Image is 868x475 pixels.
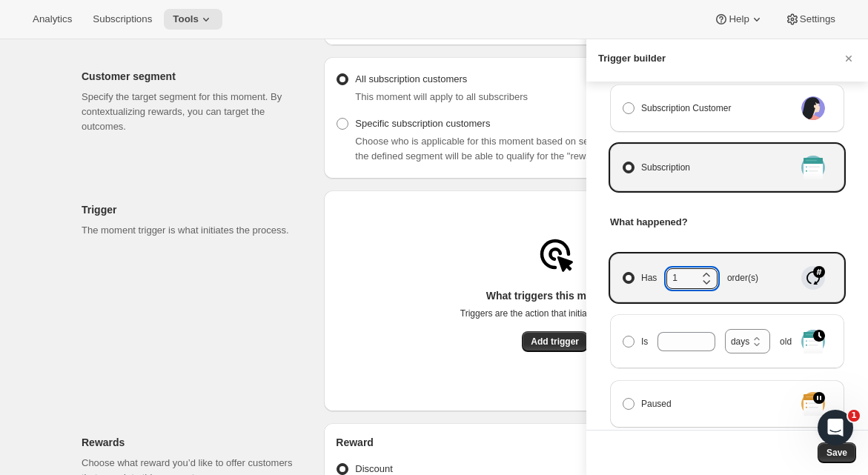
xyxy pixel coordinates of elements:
span: Save [826,447,847,459]
input: Is old [657,332,693,351]
button: Help [705,9,772,30]
input: Hasorder(s) [666,268,695,288]
span: Tools [173,13,199,25]
button: Tools [164,9,222,30]
span: Is old [641,329,792,353]
button: Save [818,442,856,463]
span: Subscription Customer [641,101,731,116]
span: 1 [848,410,860,422]
button: Analytics [24,9,81,30]
button: Subscriptions [84,9,161,30]
h3: What happened? [610,215,844,230]
span: Subscription [641,160,690,175]
span: Has order(s) [641,268,758,288]
h3: Trigger builder [598,51,666,66]
span: Paused [641,396,672,411]
span: Subscriptions [93,13,152,25]
button: Settings [776,9,844,30]
span: Help [729,13,749,25]
span: Settings [800,13,835,25]
span: Analytics [33,13,72,25]
button: Cancel [841,51,856,66]
iframe: Intercom live chat [818,410,853,445]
